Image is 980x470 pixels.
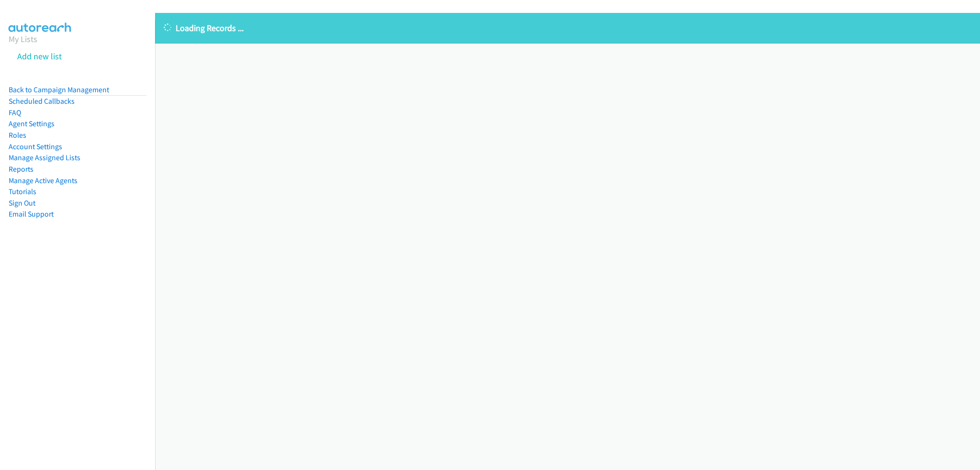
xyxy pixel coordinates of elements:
a: Email Support [9,209,54,219]
a: Account Settings [9,142,62,151]
a: Add new list [17,51,62,62]
a: Scheduled Callbacks [9,97,75,106]
a: Manage Assigned Lists [9,153,80,162]
a: My Lists [9,33,37,44]
a: FAQ [9,108,21,117]
a: Agent Settings [9,119,55,128]
a: Tutorials [9,187,36,196]
a: Roles [9,131,26,140]
a: Back to Campaign Management [9,85,109,94]
a: Manage Active Agents [9,176,78,185]
p: Loading Records ... [164,22,971,34]
a: Sign Out [9,198,35,208]
a: Reports [9,164,33,174]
